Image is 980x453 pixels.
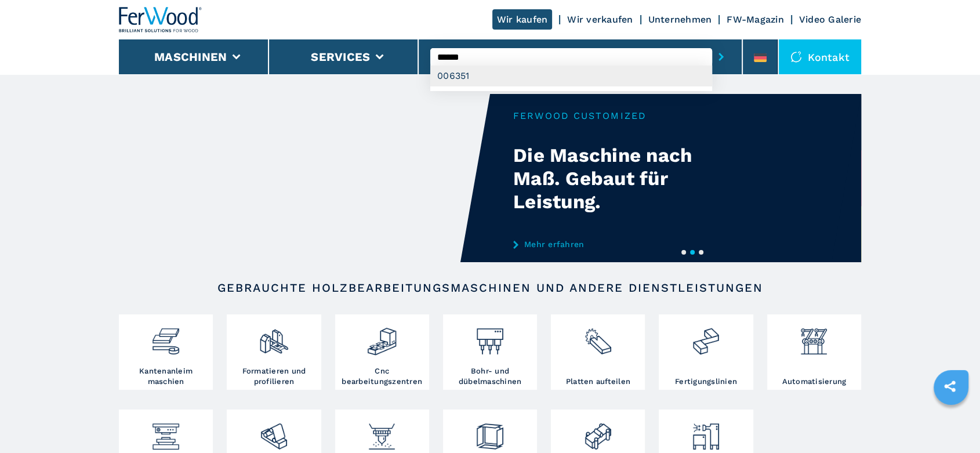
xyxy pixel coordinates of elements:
[681,250,686,255] button: 1
[798,317,829,357] img: automazione.png
[782,376,846,387] h3: Automatisierung
[366,412,397,452] img: verniciatura_1.png
[691,412,721,452] img: aspirazione_1.png
[935,372,964,401] a: sharethis
[156,281,824,295] h2: Gebrauchte Holzbearbeitungsmaschinen und andere Dienstleistungen
[338,366,426,387] h3: Cnc bearbeitungszentren
[799,14,861,25] a: Video Galerie
[648,14,712,25] a: Unternehmen
[474,317,505,357] img: foratrici_inseritrici_2.png
[119,7,202,32] img: Ferwood
[699,250,703,255] button: 3
[583,412,614,452] img: lavorazione_porte_finestre_2.png
[767,314,861,390] a: Automatisierung
[154,50,227,64] button: Maschinen
[675,376,737,387] h3: Fertigungslinien
[551,314,645,390] a: Platten aufteilen
[931,401,971,444] iframe: Chat
[119,94,490,262] video: Your browser does not support the video tag.
[690,250,695,255] button: 2
[259,317,289,357] img: squadratrici_2.png
[443,314,537,390] a: Bohr- und dübelmaschinen
[474,412,505,452] img: montaggio_imballaggio_2.png
[259,412,289,452] img: levigatrici_2.png
[311,50,370,64] button: Services
[712,44,730,70] button: submit-button
[366,317,397,357] img: centro_di_lavoro_cnc_2.png
[227,314,321,390] a: Formatieren und profilieren
[583,317,614,357] img: sezionatrici_2.png
[119,314,213,390] a: Kantenanleim maschien
[150,412,181,452] img: pressa-strettoia.png
[567,14,633,25] a: Wir verkaufen
[691,317,721,357] img: linee_di_produzione_2.png
[566,376,630,387] h3: Platten aufteilen
[150,317,181,357] img: bordatrici_1.png
[790,51,802,63] img: Kontakt
[230,366,318,387] h3: Formatieren und profilieren
[446,366,534,387] h3: Bohr- und dübelmaschinen
[492,9,553,30] a: Wir kaufen
[779,39,861,74] div: Kontakt
[659,314,753,390] a: Fertigungslinien
[335,314,429,390] a: Cnc bearbeitungszentren
[122,366,210,387] h3: Kantenanleim maschien
[727,14,784,25] a: FW-Magazin
[430,66,712,86] div: 006351
[513,240,741,249] a: Mehr erfahren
